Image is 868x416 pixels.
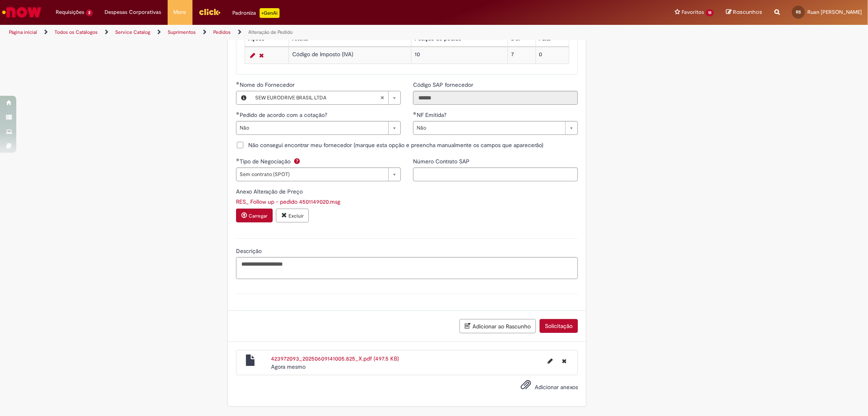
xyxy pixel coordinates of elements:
[236,257,578,279] textarea: Descrição
[536,47,569,64] td: 0
[417,111,448,119] span: NF Emitida?
[236,81,240,85] span: Obrigatório Preenchido
[240,81,296,88] span: Nome do Fornecedor
[115,29,150,35] a: Service Catalog
[459,319,536,333] button: Adicionar ao Rascunho
[540,319,578,333] button: Solicitação
[271,363,306,370] span: Agora mesmo
[807,9,862,15] span: Ruan [PERSON_NAME]
[413,91,578,105] input: Código SAP fornecedor
[236,158,240,161] span: Obrigatório Preenchido
[417,121,561,134] span: Não
[413,158,471,165] span: Número Contrato SAP
[518,377,533,396] button: Adicionar anexos
[543,354,558,368] button: Editar nome de arquivo 423972093_20250609141005.825_X.pdf
[9,29,37,35] a: Página inicial
[292,158,302,164] span: Ajuda para Tipo de Negociação
[199,6,221,18] img: click_logo_yellow_360x200.png
[413,167,578,181] input: Número Contrato SAP
[271,363,306,370] time: 27/08/2025 13:36:22
[289,47,411,64] td: Código de Imposto (IVA)
[86,9,93,16] span: 2
[236,247,263,255] span: Descrição
[251,91,400,104] a: SEW EURODRIVE BRASIL LTDALimpar campo Nome do Fornecedor
[240,158,292,165] span: Tipo de Negociação
[276,209,309,222] button: Excluir anexo RES_ Follow up - pedido 4501149020.msg
[233,8,280,18] div: Padroniza
[249,213,267,219] small: Carregar
[236,188,304,195] span: Anexo Alteração de Preço
[236,198,340,205] a: Download de RES_ Follow up - pedido 4501149020.msg
[105,8,162,16] span: Despesas Corporativas
[248,29,293,35] a: Alteração de Pedido
[248,51,257,60] a: Editar Linha 1
[289,213,304,219] small: Excluir
[236,112,240,115] span: Obrigatório Preenchido
[706,9,714,16] span: 18
[726,9,762,16] a: Rascunhos
[248,141,543,149] span: Não consegui encontrar meu fornecedor (marque esta opção e preencha manualmente os campos que apa...
[508,47,536,64] td: 7
[257,51,266,60] a: Remover linha 1
[56,8,84,16] span: Requisições
[174,8,186,16] span: More
[236,91,251,104] button: Nome do Fornecedor, Visualizar este registro SEW EURODRIVE BRASIL LTDA
[557,354,571,368] button: Excluir 423972093_20250609141005.825_X.pdf
[733,8,762,16] span: Rascunhos
[213,29,231,35] a: Pedidos
[255,91,380,104] span: SEW EURODRIVE BRASIL LTDA
[376,91,388,104] abbr: Limpar campo Nome do Fornecedor
[1,4,43,20] img: ServiceNow
[240,168,384,181] span: Sem contrato (SPOT)
[240,121,384,134] span: Não
[240,111,329,119] span: Pedido de acordo com a cotação?
[413,81,475,88] span: Somente leitura - Código SAP fornecedor
[682,8,704,16] span: Favoritos
[271,355,399,362] a: 423972093_20250609141005.825_X.pdf (497.5 KB)
[413,81,475,89] label: Somente leitura - Código SAP fornecedor
[411,47,507,64] td: 10
[168,29,196,35] a: Suprimentos
[236,209,273,222] button: Carregar anexo de Anexo Alteração de Preço
[796,9,801,15] span: RS
[413,112,417,115] span: Obrigatório Preenchido
[260,8,280,18] p: +GenAi
[6,25,573,40] ul: Trilhas de página
[55,29,98,35] a: Todos os Catálogos
[535,383,578,391] span: Adicionar anexos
